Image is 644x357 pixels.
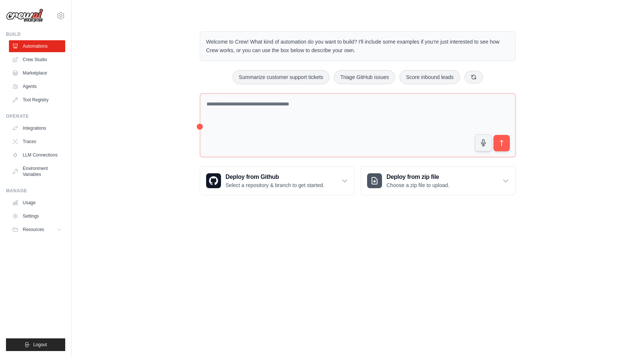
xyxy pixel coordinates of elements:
[6,113,65,119] div: Operate
[9,224,65,236] button: Resources
[9,94,65,106] a: Tool Registry
[9,80,65,92] a: Agents
[9,149,65,161] a: LLM Connections
[9,40,65,52] a: Automations
[6,31,65,37] div: Build
[9,122,65,134] a: Integrations
[206,38,509,55] p: Welcome to Crew! What kind of automation do you want to build? I'll include some examples if you'...
[6,9,43,23] img: Logo
[6,188,65,194] div: Manage
[9,67,65,79] a: Marketplace
[9,162,65,180] a: Environment Variables
[6,338,65,351] button: Logout
[33,342,47,348] span: Logout
[9,54,65,66] a: Crew Studio
[225,173,324,181] h3: Deploy from Github
[9,210,65,222] a: Settings
[386,173,449,181] h3: Deploy from zip file
[400,70,460,84] button: Score inbound leads
[233,70,329,84] button: Summarize customer support tickets
[225,181,324,189] p: Select a repository & branch to get started.
[334,70,395,84] button: Triage GitHub issues
[386,181,449,189] p: Choose a zip file to upload.
[23,227,44,233] span: Resources
[9,197,65,209] a: Usage
[9,136,65,148] a: Traces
